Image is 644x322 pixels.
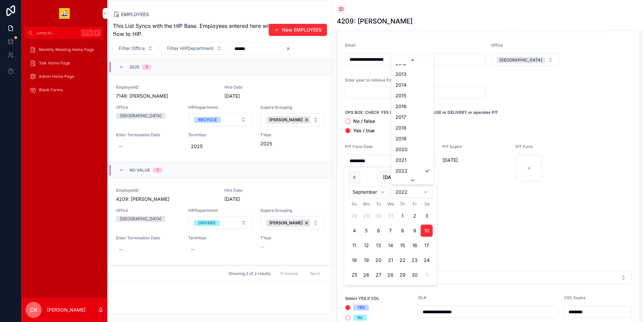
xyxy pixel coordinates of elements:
span: 2021 [395,157,407,164]
span: 2013 [395,71,407,78]
span: 2022 [395,168,408,174]
span: 2017 [395,114,406,121]
span: 2014 [395,82,407,88]
span: 2015 [395,92,406,99]
span: 2016 [395,103,407,110]
span: 2020 [395,146,408,153]
span: 2018 [395,125,407,131]
span: 2019 [395,135,407,142]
